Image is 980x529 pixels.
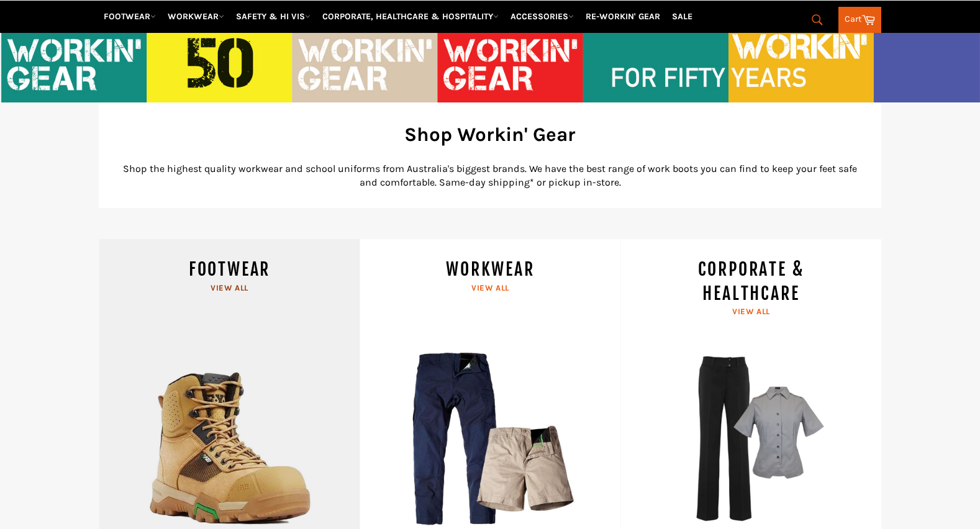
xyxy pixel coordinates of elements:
a: Cart [838,7,881,33]
a: ACCESSORIES [506,6,579,27]
p: Shop the highest quality workwear and school uniforms from Australia's biggest brands. We have th... [117,162,863,189]
a: FOOTWEAR [99,6,161,27]
h2: Shop Workin' Gear [117,121,863,148]
a: RE-WORKIN' GEAR [581,6,665,27]
a: SALE [667,6,697,27]
a: WORKWEAR [163,6,229,27]
a: CORPORATE, HEALTHCARE & HOSPITALITY [317,6,504,27]
a: SAFETY & HI VIS [231,6,315,27]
